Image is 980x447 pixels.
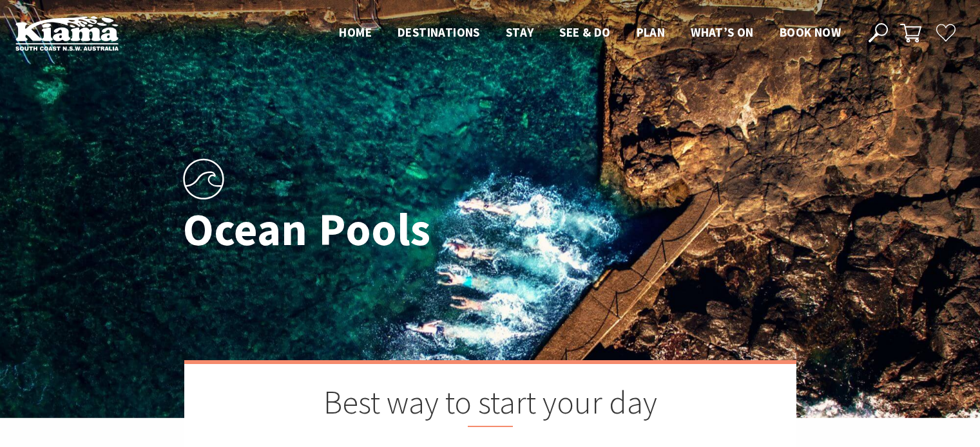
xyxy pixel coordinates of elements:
nav: Main Menu [326,23,854,44]
span: Stay [506,24,534,40]
span: What’s On [691,24,754,40]
span: See & Do [559,24,610,40]
img: Kiama Logo [15,15,119,51]
h2: Best way to start your day [249,383,732,427]
span: Destinations [398,24,480,40]
span: Home [339,24,372,40]
h1: Ocean Pools [183,205,547,255]
span: Book now [780,24,841,40]
span: Plan [637,24,666,40]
